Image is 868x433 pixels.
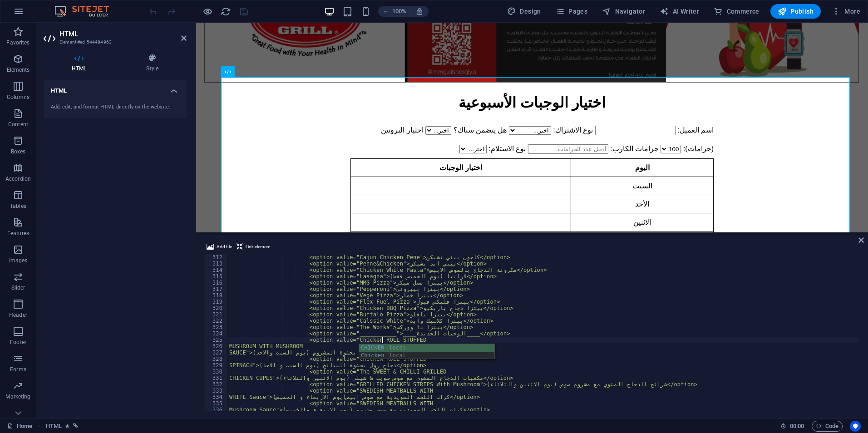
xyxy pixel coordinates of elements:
i: Element contains an animation [65,423,69,428]
div: 323 [204,324,228,330]
div: 317 [204,286,228,292]
div: 334 [204,394,228,400]
p: Footer [10,339,26,346]
p: Favorites [6,39,30,46]
div: 324 [204,330,228,337]
div: 320 [204,305,228,311]
p: Content [8,121,28,128]
span: Add file [217,241,232,252]
div: Design (Ctrl+Alt+Y) [503,4,545,19]
button: Commerce [710,4,763,19]
div: 312 [204,254,228,261]
button: 100% [378,6,410,17]
div: 326 [204,343,228,349]
button: reload [220,6,231,17]
h6: Session time [780,421,804,432]
p: Tables [10,202,26,210]
p: Marketing [5,393,30,400]
div: 333 [204,388,228,394]
button: Design [503,4,545,19]
div: 321 [204,311,228,318]
p: Images [9,257,28,264]
button: Navigator [598,4,649,19]
div: 319 [204,299,228,305]
div: 328 [204,356,228,362]
div: 336 [204,407,228,413]
p: Slider [11,284,25,291]
span: : [796,423,798,429]
h4: HTML [44,54,118,73]
p: Boxes [11,148,26,155]
div: Add, edit, and format HTML directly on the website. [51,103,179,111]
span: Commerce [714,7,759,16]
button: Code [812,421,843,432]
div: 331 [204,375,228,381]
span: Link element [246,241,271,252]
h4: HTML [44,80,187,96]
button: AI Writer [656,4,703,19]
span: More [832,7,860,16]
span: Code [816,421,838,432]
div: 327 [204,349,228,356]
span: AI Writer [660,7,699,16]
i: On resize automatically adjust zoom level to fit chosen device. [415,7,424,15]
button: Publish [770,4,821,19]
i: This element is linked [73,423,78,428]
span: Click to select. Double-click to edit [46,421,62,432]
p: Header [9,311,27,319]
button: Link element [235,241,272,252]
div: 315 [204,273,228,280]
h3: Element #ed-544484963 [59,38,168,46]
button: Usercentrics [850,421,861,432]
button: Add file [205,241,233,252]
i: Reload page [221,6,231,17]
a: Click to cancel selection. Double-click to open Pages [7,421,32,432]
p: Columns [7,93,30,101]
div: 329 [204,362,228,369]
span: Publish [778,7,814,16]
img: Editor Logo [52,6,120,17]
span: Design [507,7,541,16]
div: 332 [204,381,228,388]
button: Pages [552,4,591,19]
input: أدخل عدد الجرامات [332,122,412,131]
h6: 100% [392,6,406,17]
p: Forms [10,366,26,373]
button: More [828,4,864,19]
button: Click here to leave preview mode and continue editing [202,6,213,17]
div: 322 [204,318,228,324]
p: Elements [7,66,30,74]
div: 318 [204,292,228,299]
p: Accordion [5,175,31,182]
div: 325 [204,337,228,343]
p: Features [7,230,29,237]
h2: HTML [59,30,187,38]
div: 330 [204,369,228,375]
div: 316 [204,280,228,286]
span: Pages [556,7,587,16]
div: 335 [204,400,228,407]
span: Navigator [602,7,645,16]
span: 00 00 [790,421,804,432]
div: 314 [204,267,228,273]
nav: breadcrumb [46,421,79,432]
h4: Style [118,54,187,73]
div: 313 [204,261,228,267]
